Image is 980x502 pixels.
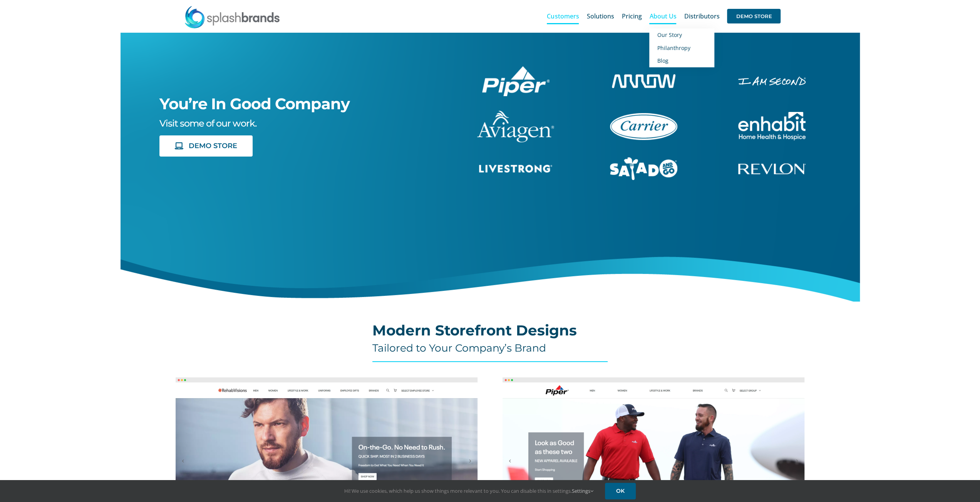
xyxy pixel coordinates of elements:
span: Our Story [657,31,682,38]
span: Blog [657,57,668,64]
img: Salad And Go Store [610,157,677,180]
a: enhabit-stacked-white [738,75,806,84]
img: Revlon [738,163,806,174]
span: Customers [547,13,579,19]
span: DEMO STORE [189,142,237,150]
span: DEMO STORE [727,9,781,23]
a: Customers [547,4,579,28]
span: About Us [649,13,676,19]
a: Settings [572,487,593,494]
a: OK [605,483,636,499]
img: Carrier Brand Store [610,113,677,140]
a: DEMO STORE [727,4,781,28]
a: Pricing [622,4,642,28]
span: Pricing [622,13,642,19]
a: carrier-1B [610,112,677,120]
img: Livestrong Store [479,165,552,173]
img: SplashBrands.com Logo [184,5,280,28]
img: Piper Pilot Ship [482,66,549,96]
a: arrow-white [612,73,675,82]
span: Hi! We use cookies, which help us show things more relevant to you. You can disable this in setti... [344,487,593,494]
a: DEMO STORE [159,135,253,157]
h4: Tailored to Your Company’s Brand [372,342,608,354]
img: Enhabit Gear Store [738,112,806,140]
a: enhabit-stacked-white [738,111,806,119]
a: revlon-flat-white [738,162,806,171]
h2: Modern Storefront Designs [372,323,608,338]
a: sng-1C [610,156,677,165]
img: aviagen-1C [477,111,554,142]
span: Solutions [586,13,614,19]
span: You’re In Good Company [159,94,350,113]
nav: Main Menu [547,4,781,28]
a: Distributors [684,4,719,28]
a: piper-White [482,65,549,73]
a: Blog [649,54,714,67]
span: Distributors [684,13,719,19]
a: Our Story [649,28,714,42]
a: livestrong-5E-website [479,163,552,172]
span: Philanthropy [657,44,690,52]
a: Philanthropy [649,42,714,55]
span: Visit some of our work. [159,118,256,129]
img: I Am Second Store [738,77,806,85]
img: Arrow Store [612,74,675,88]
